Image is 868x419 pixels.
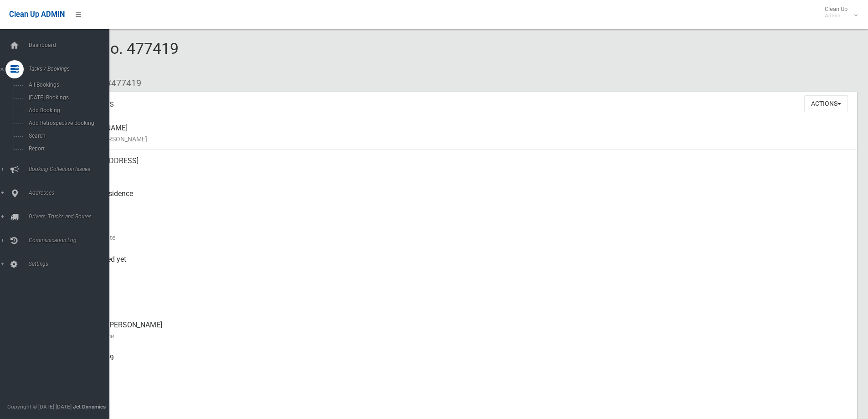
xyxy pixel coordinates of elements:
span: Report [26,145,108,152]
small: Admin [825,12,847,19]
small: Contact Name [73,331,850,341]
span: Add Booking [26,107,108,114]
small: Mobile [73,363,850,374]
div: [PERSON_NAME] [73,117,850,150]
div: Not collected yet [73,248,850,281]
span: Addresses [26,190,116,196]
small: Address [73,166,850,177]
span: Search [26,133,108,139]
small: Landline [73,396,850,407]
span: Booking Collection Issues [26,166,116,172]
span: Clean Up [820,5,857,19]
span: Add Retrospective Booking [26,120,108,126]
div: [DATE] [73,216,850,248]
div: None given [73,380,850,413]
small: Pickup Point [73,199,850,210]
span: Booking No. 477419 [40,39,179,75]
div: [STREET_ADDRESS] [73,150,850,183]
span: Communication Log [26,237,116,243]
button: Actions [804,95,848,112]
div: Front of Residence [73,183,850,216]
strong: Jet Dynamics [73,403,106,410]
span: Copyright © [DATE]-[DATE] [7,403,72,410]
li: #477419 [99,75,141,92]
span: Tasks / Bookings [26,66,116,72]
div: 0449566509 [73,347,850,380]
span: Clean Up ADMIN [9,10,65,19]
div: Doonya El [PERSON_NAME] [73,314,850,347]
small: Collected At [73,265,850,276]
span: [DATE] Bookings [26,94,108,101]
small: Zone [73,298,850,309]
span: Settings [26,261,116,267]
small: Name of [PERSON_NAME] [73,134,850,145]
span: All Bookings [26,82,108,88]
div: [DATE] [73,281,850,314]
span: Drivers, Trucks and Routes [26,213,116,220]
span: Dashboard [26,42,116,48]
small: Collection Date [73,232,850,243]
